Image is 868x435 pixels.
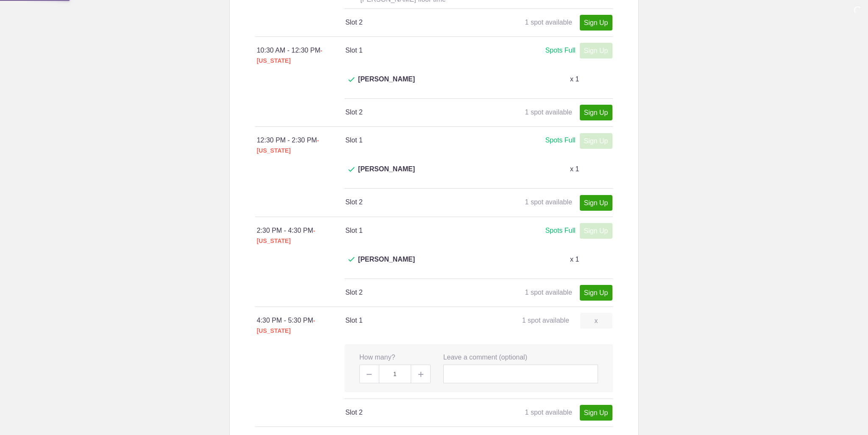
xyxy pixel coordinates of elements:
label: Leave a comment (optional) [443,353,527,362]
div: 2:30 PM - 4:30 PM [257,226,345,246]
label: How many? [359,353,395,362]
h4: Slot 2 [345,17,479,28]
div: Spots Full [545,135,575,146]
img: Check dark green [348,167,355,172]
div: Spots Full [545,45,575,56]
h4: Slot 1 [345,45,479,56]
div: 4:30 PM - 5:30 PM [257,315,345,336]
h4: Slot 2 [345,197,479,207]
img: Check dark green [348,77,355,82]
span: 1 spot available [525,109,572,116]
a: Sign Up [580,285,612,301]
span: [PERSON_NAME] [358,254,415,275]
img: Plus gray [418,372,423,377]
p: x 1 [570,254,579,265]
span: - [US_STATE] [257,137,319,154]
div: 12:30 PM - 2:30 PM [257,135,345,156]
a: Sign Up [580,195,612,211]
span: 1 spot available [525,289,572,296]
p: x 1 [570,164,579,174]
h4: Slot 1 [345,135,479,145]
a: x [580,313,612,329]
span: [PERSON_NAME] [358,164,415,184]
span: 1 spot available [525,409,572,416]
span: - [US_STATE] [257,317,315,334]
img: Minus gray [367,374,372,375]
a: Sign Up [580,105,612,120]
img: Check dark green [348,257,355,262]
h4: Slot 2 [345,287,479,298]
span: 1 spot available [522,317,569,324]
p: x 1 [570,74,579,84]
h4: Slot 1 [345,226,479,236]
a: Sign Up [580,15,612,31]
h4: Slot 1 [345,315,479,326]
span: - [US_STATE] [257,227,315,244]
a: Sign Up [580,405,612,421]
span: 1 spot available [525,19,572,26]
div: 10:30 AM - 12:30 PM [257,45,345,66]
h4: Slot 2 [345,107,479,117]
div: Spots Full [545,226,575,236]
span: 1 spot available [525,198,572,206]
span: [PERSON_NAME] [358,74,415,95]
span: - [US_STATE] [257,47,323,64]
h4: Slot 2 [345,407,479,418]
